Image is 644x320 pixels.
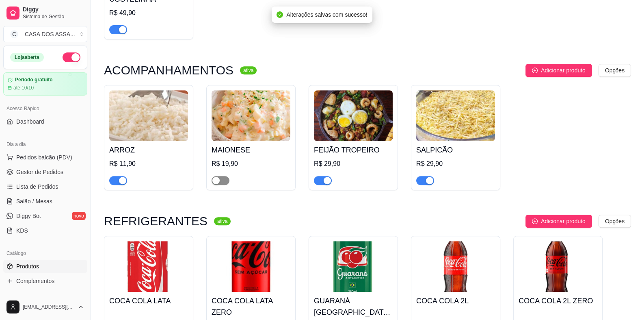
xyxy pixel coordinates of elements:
img: product-image [314,241,393,292]
h4: GUARANÁ [GEOGRAPHIC_DATA] [PERSON_NAME] [314,295,393,318]
span: Adicionar produto [541,217,586,226]
div: Dia a dia [3,138,87,151]
div: R$ 29,90 [416,159,495,169]
h4: COCA COLA LATA ZERO [212,295,290,318]
img: product-image [109,90,188,141]
button: Adicionar produto [525,64,592,77]
a: Complementos [3,274,87,287]
div: R$ 11,90 [109,159,188,169]
span: Adicionar produto [541,66,586,75]
span: Opções [605,66,625,75]
h4: FEIJÃO TROPEIRO [314,144,393,156]
sup: ativa [214,217,231,225]
a: DiggySistema de Gestão [3,3,87,23]
span: C [10,30,18,38]
h4: MAIONESE [212,144,290,156]
img: product-image [212,241,290,292]
span: Dashboard [16,118,44,126]
h3: REFRIGERANTES [104,216,207,226]
span: Gestor de Pedidos [16,168,63,176]
h4: ARROZ [109,144,188,156]
img: product-image [519,241,597,292]
h4: COCA COLA 2L ZERO [519,295,597,307]
h4: COCA COLA LATA [109,295,188,307]
span: Pedidos balcão (PDV) [16,153,72,161]
span: Diggy Bot [16,212,41,220]
div: R$ 29,90 [314,159,393,169]
span: Produtos [16,262,39,270]
button: Pedidos balcão (PDV) [3,151,87,164]
div: Catálogo [3,247,87,260]
a: Dashboard [3,115,87,128]
span: check-circle [277,11,283,18]
button: Opções [599,64,631,77]
span: [EMAIL_ADDRESS][DOMAIN_NAME] [23,304,74,310]
span: Salão / Mesas [16,197,52,205]
h4: COCA COLA 2L [416,295,495,307]
div: R$ 19,90 [212,159,290,169]
span: Complementos [16,277,54,285]
img: product-image [416,90,495,141]
span: Alterações salvas com sucesso! [286,11,367,18]
span: KDS [16,226,28,235]
h4: SALPICÃO [416,144,495,156]
sup: ativa [240,66,257,74]
div: Acesso Rápido [3,102,87,115]
span: plus-circle [532,67,538,73]
img: product-image [314,90,393,141]
img: product-image [109,241,188,292]
div: CASA DOS ASSA ... [25,30,75,38]
a: KDS [3,224,87,237]
h3: ACOMPANHAMENTOS [104,65,233,75]
button: Adicionar produto [525,215,592,228]
a: Produtos [3,260,87,273]
a: Gestor de Pedidos [3,165,87,179]
article: até 10/10 [13,85,34,91]
a: Período gratuitoaté 10/10 [3,72,87,96]
button: Opções [599,215,631,228]
a: Lista de Pedidos [3,180,87,193]
article: Período gratuito [15,77,53,83]
button: [EMAIL_ADDRESS][DOMAIN_NAME] [3,297,87,317]
img: product-image [212,90,290,141]
span: Diggy [23,6,84,13]
button: Select a team [3,26,87,42]
div: R$ 49,90 [109,8,188,18]
a: Salão / Mesas [3,195,87,208]
span: Opções [605,217,625,226]
span: Sistema de Gestão [23,13,84,20]
span: Lista de Pedidos [16,183,58,191]
span: plus-circle [532,218,538,224]
a: Diggy Botnovo [3,209,87,222]
img: product-image [416,241,495,292]
div: Loja aberta [10,53,44,62]
button: Alterar Status [63,52,80,62]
